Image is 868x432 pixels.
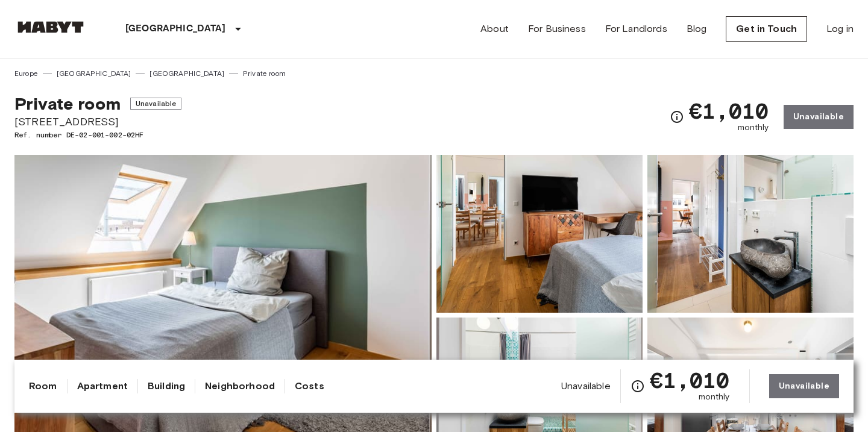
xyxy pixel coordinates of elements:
span: [STREET_ADDRESS] [14,114,181,130]
svg: Check cost overview for full price breakdown. Please note that discounts apply to new joiners onl... [670,110,684,124]
a: For Landlords [605,22,667,36]
span: €1,010 [689,100,769,122]
span: Unavailable [130,98,182,110]
a: Building [148,379,185,393]
p: [GEOGRAPHIC_DATA] [125,22,226,36]
a: Log in [826,22,854,36]
img: Picture of unit DE-02-001-002-02HF [647,155,854,313]
span: monthly [738,122,769,134]
span: Unavailable [561,380,611,393]
span: Ref. number DE-02-001-002-02HF [14,130,181,140]
a: Apartment [77,379,128,393]
a: [GEOGRAPHIC_DATA] [57,68,131,79]
svg: Check cost overview for full price breakdown. Please note that discounts apply to new joiners onl... [631,379,645,393]
a: Get in Touch [726,16,807,42]
a: Costs [295,379,324,393]
a: About [480,22,509,36]
a: Private room [243,68,286,79]
a: Blog [687,22,707,36]
span: Private room [14,93,121,114]
a: Room [29,379,57,393]
a: For Business [528,22,586,36]
span: €1,010 [650,369,730,391]
img: Habyt [14,21,87,33]
a: Europe [14,68,38,79]
a: [GEOGRAPHIC_DATA] [149,68,224,79]
a: Neighborhood [205,379,275,393]
img: Picture of unit DE-02-001-002-02HF [436,155,643,313]
span: monthly [699,391,730,403]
